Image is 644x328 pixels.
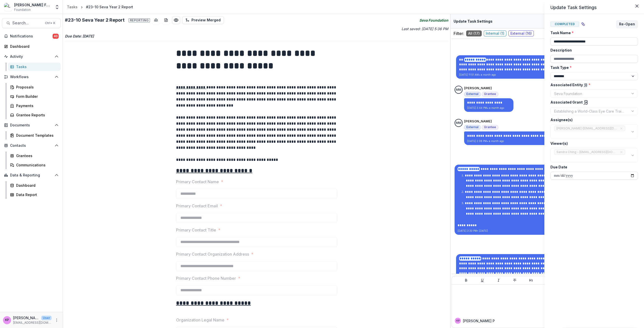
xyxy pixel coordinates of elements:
[633,2,641,10] button: Close
[579,20,587,28] button: View dependent tasks
[550,65,635,70] label: Task Type
[550,141,635,146] label: Viewer(s)
[616,20,638,28] button: Re-Open
[550,22,579,27] span: Completed
[550,100,635,105] label: Associated Grant
[550,82,635,87] label: Associated Entity
[550,30,635,35] label: Task Name
[550,164,635,170] label: Due Date
[550,117,635,122] label: Assignee(s)
[550,48,635,53] label: Description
